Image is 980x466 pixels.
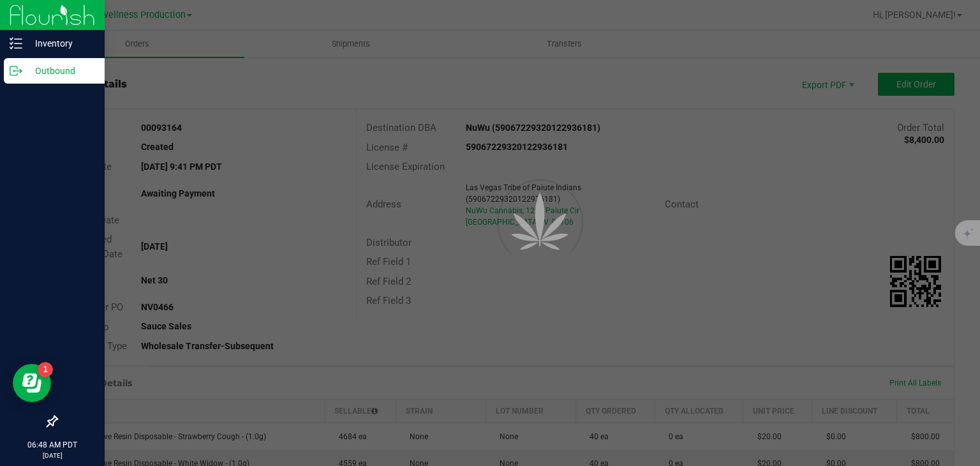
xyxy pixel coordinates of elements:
p: [DATE] [6,451,99,460]
inline-svg: Inventory [10,37,22,50]
iframe: Resource center [13,364,51,402]
iframe: Resource center unread badge [38,362,53,377]
inline-svg: Outbound [10,64,22,77]
p: Outbound [22,63,99,79]
p: 06:48 AM PDT [6,439,99,451]
p: Inventory [22,36,99,51]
